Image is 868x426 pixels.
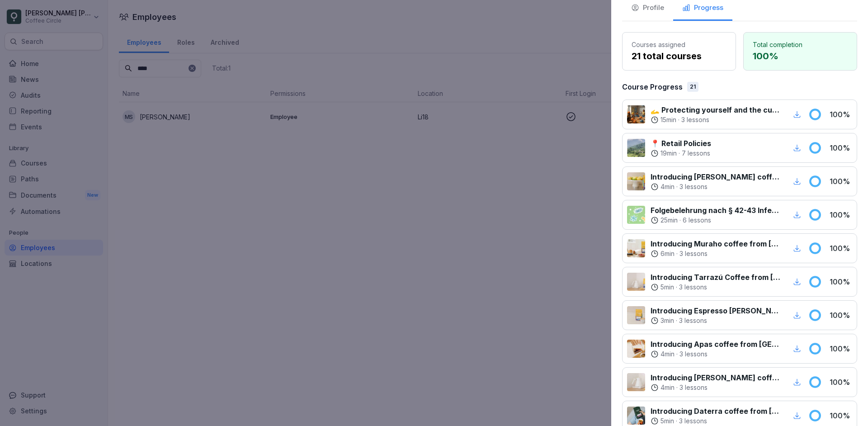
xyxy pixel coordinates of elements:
[687,82,698,92] div: 21
[830,377,852,388] p: 100 %
[651,249,780,258] div: ·
[830,276,852,287] p: 100 %
[660,182,675,191] p: 4 min
[651,272,780,283] p: Introducing Tarrazú Coffee from [GEOGRAPHIC_DATA]
[753,49,848,63] p: 100 %
[753,40,848,49] p: Total completion
[679,417,707,426] p: 3 lessons
[660,249,675,258] p: 6 min
[651,339,780,350] p: Introducing Apas coffee from [GEOGRAPHIC_DATA]
[651,350,780,359] div: ·
[632,49,726,63] p: 21 total courses
[660,216,678,225] p: 25 min
[651,417,780,426] div: ·
[830,142,852,153] p: 100 %
[660,417,674,426] p: 5 min
[660,316,674,325] p: 3 min
[651,115,780,124] div: ·
[651,205,780,216] p: Folgebelehrung nach § 42-43 Infektionsschutzgesetz (IfSG)
[651,406,780,417] p: Introducing Daterra coffee from [GEOGRAPHIC_DATA]
[683,216,711,225] p: 6 lessons
[682,3,723,13] div: Progress
[651,149,711,158] div: ·
[651,372,780,383] p: Introducing [PERSON_NAME] coffee from [GEOGRAPHIC_DATA]
[681,115,709,124] p: 3 lessons
[830,176,852,187] p: 100 %
[830,343,852,354] p: 100 %
[651,171,780,182] p: Introducing [PERSON_NAME] coffee from [GEOGRAPHIC_DATA]
[679,283,707,292] p: 3 lessons
[679,182,708,191] p: 3 lessons
[660,283,674,292] p: 5 min
[632,40,726,49] p: Courses assigned
[651,216,780,225] div: ·
[682,149,710,158] p: 7 lessons
[651,238,780,249] p: Introducing Muraho coffee from [GEOGRAPHIC_DATA]
[660,350,675,359] p: 4 min
[631,3,664,13] div: Profile
[679,316,707,325] p: 3 lessons
[830,109,852,120] p: 100 %
[830,209,852,220] p: 100 %
[651,104,780,115] p: 🫴 Protecting yourself and the customers
[660,115,676,124] p: 15 min
[830,243,852,254] p: 100 %
[651,305,780,316] p: Introducing Espresso [PERSON_NAME] from [GEOGRAPHIC_DATA]
[679,383,708,392] p: 3 lessons
[660,383,675,392] p: 4 min
[651,316,780,325] div: ·
[651,383,780,392] div: ·
[679,249,708,258] p: 3 lessons
[651,138,711,149] p: 📍 Retail Policies
[651,182,780,191] div: ·
[651,283,780,292] div: ·
[679,350,708,359] p: 3 lessons
[660,149,677,158] p: 19 min
[830,410,852,421] p: 100 %
[830,310,852,321] p: 100 %
[622,81,683,92] p: Course Progress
